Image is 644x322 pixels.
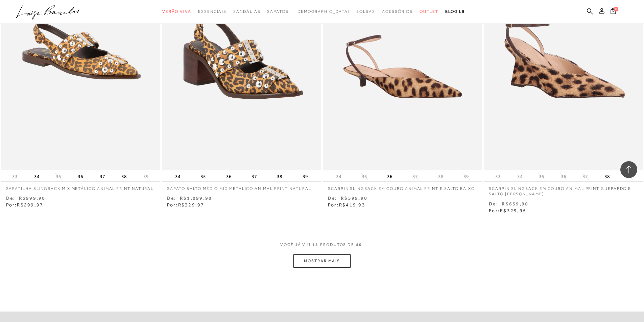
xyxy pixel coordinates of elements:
[280,242,311,248] span: VOCê JÁ VIU
[420,5,438,18] a: categoryNavScreenReaderText
[385,172,395,181] button: 36
[267,5,288,18] a: categoryNavScreenReaderText
[6,202,44,207] span: Por:
[461,173,471,180] button: 39
[173,172,183,181] button: 34
[6,195,16,201] small: De:
[334,173,343,180] button: 34
[1,182,160,192] a: SAPATILHA SLINGBACK MIX METÁLICO ANIMAL PRINT NATURAL
[382,5,413,18] a: categoryNavScreenReaderText
[198,5,226,18] a: categoryNavScreenReaderText
[493,173,503,180] button: 33
[580,173,590,180] button: 37
[293,254,350,268] button: MOSTRAR MAIS
[445,9,465,14] span: BLOG LB
[515,173,525,180] button: 34
[602,172,612,181] button: 38
[356,9,375,14] span: Bolsas
[489,201,498,206] small: De:
[167,202,205,207] span: Por:
[162,9,191,14] span: Verão Viva
[356,242,362,254] span: 40
[339,202,365,207] span: R$419,93
[436,173,446,180] button: 38
[484,182,643,197] a: SCARPIN SLINGBACK EM COURO ANIMAL PRINT GUEPARDO E SALTO [PERSON_NAME]
[360,173,369,180] button: 35
[328,202,365,207] span: Por:
[275,172,284,181] button: 38
[320,242,354,248] span: PRODUTOS DE
[328,195,337,201] small: De:
[382,9,413,14] span: Acessórios
[295,9,350,14] span: [DEMOGRAPHIC_DATA]
[198,9,226,14] span: Essenciais
[180,195,212,201] small: R$1.099,90
[233,5,260,18] a: categoryNavScreenReaderText
[224,172,234,181] button: 36
[119,172,129,181] button: 38
[54,173,63,180] button: 35
[559,173,568,180] button: 36
[17,202,43,207] span: R$299,97
[341,195,367,201] small: R$599,90
[295,5,350,18] a: noSubCategoriesText
[410,173,420,180] button: 37
[323,182,482,192] a: SCARPIN SLINGBACK EM COURO ANIMAL PRINT E SALTO BAIXO
[267,9,288,14] span: Sapatos
[609,7,618,17] button: 0
[198,172,208,181] button: 35
[500,208,526,213] span: R$329,95
[162,182,321,192] a: SAPATO SALTO MÉDIO MIX METÁLICO ANIMAL PRINT NATURAL
[312,242,318,254] span: 12
[76,172,85,181] button: 36
[420,9,438,14] span: Outlet
[489,208,526,213] span: Por:
[356,5,375,18] a: categoryNavScreenReaderText
[301,172,310,181] button: 39
[537,173,546,180] button: 35
[233,9,260,14] span: Sandálias
[19,195,46,201] small: R$999,90
[249,172,259,181] button: 37
[10,173,20,180] button: 33
[445,5,465,18] a: BLOG LB
[141,173,151,180] button: 39
[98,172,107,181] button: 37
[178,202,205,207] span: R$329,97
[167,195,176,201] small: De:
[162,5,191,18] a: categoryNavScreenReaderText
[32,172,42,181] button: 34
[502,201,528,206] small: R$659,90
[614,7,618,11] span: 0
